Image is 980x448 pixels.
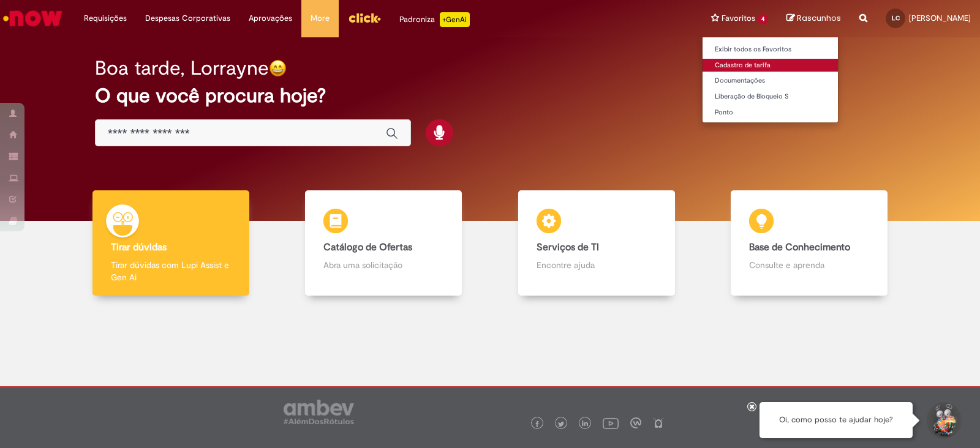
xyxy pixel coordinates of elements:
[703,90,838,103] a: Liberação de Bloqueio S
[399,12,470,27] div: Padroniza
[537,241,599,253] b: Serviços de TI
[323,241,412,253] b: Catálogo de Ofertas
[249,12,292,24] span: Aprovações
[277,190,491,296] a: Catálogo de Ofertas Abra uma solicitação
[925,402,962,439] button: Iniciar Conversa de Suporte
[95,85,885,106] h2: O que você procura hoje?
[703,43,838,56] a: Exibir todos os Favoritos
[749,241,850,253] b: Base de Conhecimento
[311,12,330,24] span: More
[603,415,619,431] img: logo_footer_youtube.png
[111,259,231,283] p: Tirar dúvidas com Lupi Assist e Gen Ai
[64,190,277,296] a: Tirar dúvidas Tirar dúvidas com Lupi Assist e Gen Ai
[1,6,64,31] img: ServiceNow
[440,12,470,27] p: +GenAi
[269,59,287,77] img: happy-face.png
[703,74,838,88] a: Documentações
[490,190,703,296] a: Serviços de TI Encontre ajuda
[582,420,588,428] img: logo_footer_linkedin.png
[759,402,913,438] div: Oi, como posso te ajudar hoje?
[758,14,768,24] span: 4
[703,190,916,296] a: Base de Conhecimento Consulte e aprenda
[534,421,540,427] img: logo_footer_facebook.png
[703,106,838,119] a: Ponto
[653,417,664,428] img: logo_footer_naosei.png
[892,14,900,22] span: LC
[537,259,657,271] p: Encontre ajuda
[558,421,564,427] img: logo_footer_twitter.png
[909,13,971,23] span: [PERSON_NAME]
[797,12,841,24] span: Rascunhos
[630,417,641,428] img: logo_footer_workplace.png
[703,59,838,72] a: Cadastro de tarifa
[702,37,839,123] ul: Favoritos
[722,12,755,24] span: Favoritos
[284,400,354,424] img: logo_footer_ambev_rotulo_gray.png
[95,58,269,79] h2: Boa tarde, Lorrayne
[323,259,443,271] p: Abra uma solicitação
[84,12,127,24] span: Requisições
[111,241,167,253] b: Tirar dúvidas
[749,259,869,271] p: Consulte e aprenda
[348,9,381,27] img: click_logo_yellow_360x200.png
[786,13,841,24] a: Rascunhos
[145,12,230,24] span: Despesas Corporativas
